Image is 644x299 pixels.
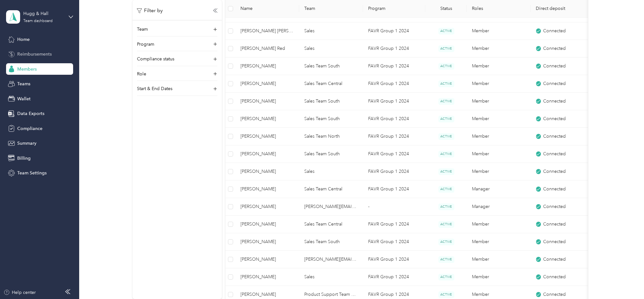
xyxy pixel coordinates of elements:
td: FAVR Group 1 2024 [363,40,426,57]
td: FAVR Group 1 2024 [363,75,426,93]
span: ACTIVE [438,80,454,87]
span: Members [17,66,37,73]
p: Role [137,71,146,77]
td: nicholas.duhon@hugghall.com [299,198,363,216]
td: - [363,198,426,216]
span: Connected [543,186,566,193]
td: Member [467,93,531,110]
span: [PERSON_NAME] [241,221,294,228]
span: [PERSON_NAME] [241,256,294,263]
td: Member [467,75,531,93]
td: FAVR Group 1 2024 [363,110,426,128]
span: ACTIVE [438,45,454,52]
td: Member [467,268,531,286]
span: Connected [543,115,566,122]
td: Sales [299,22,363,40]
span: Connected [543,80,566,87]
td: ryan.grebert@hugghall.com [299,251,363,268]
td: Manager [467,180,531,198]
span: [PERSON_NAME] [PERSON_NAME] [241,27,294,34]
td: Robert W. Sullivan [236,75,299,93]
td: Joseph M. Baker [236,180,299,198]
p: Filter by [137,7,163,15]
td: Sales Team Central [299,180,363,198]
td: Member [467,40,531,57]
td: FAVR Group 1 2024 [363,163,426,180]
td: Justin R. Heslep [236,251,299,268]
td: John S. Smith [236,268,299,286]
span: Connected [543,221,566,228]
span: ACTIVE [438,274,454,280]
td: Member [467,216,531,233]
span: ACTIVE [438,203,454,210]
span: Connected [543,63,566,70]
span: [PERSON_NAME] [241,203,294,210]
td: Mark T. Jr Wood [236,22,299,40]
span: [PERSON_NAME] [241,168,294,175]
span: Billing [17,155,31,162]
td: FAVR Group 1 2024 [363,128,426,145]
span: [PERSON_NAME] [241,273,294,280]
span: ACTIVE [438,151,454,157]
span: Data Exports [17,110,44,117]
span: ACTIVE [438,186,454,193]
span: ACTIVE [438,28,454,34]
div: Hugg & Hall [24,10,64,17]
span: [PERSON_NAME] [241,150,294,157]
span: ACTIVE [438,291,454,298]
span: ACTIVE [438,168,454,175]
td: FAVR Group 1 2024 [363,233,426,251]
span: ACTIVE [438,116,454,122]
button: Help center [4,289,36,296]
td: Sales Team Central [299,75,363,93]
td: Sales Team South [299,233,363,251]
span: [PERSON_NAME] [241,115,294,122]
span: Compliance [17,125,42,132]
span: Connected [543,150,566,157]
span: Connected [543,45,566,52]
td: Manager [467,198,531,216]
td: Member [467,128,531,145]
td: Member [467,110,531,128]
span: [PERSON_NAME] [241,238,294,245]
td: Member [467,145,531,163]
span: [PERSON_NAME] [241,186,294,193]
td: Member [467,251,531,268]
span: ACTIVE [438,63,454,70]
span: [PERSON_NAME] [241,80,294,87]
span: Wallet [17,96,31,102]
div: Team dashboard [24,19,53,23]
span: [PERSON_NAME] [241,133,294,140]
span: ACTIVE [438,256,454,263]
p: Start & End Dates [137,86,172,92]
p: Team [137,26,148,33]
td: FAVR Group 1 2024 [363,93,426,110]
span: Connected [543,98,566,105]
td: Member [467,57,531,75]
td: FAVR Group 1 2024 [363,251,426,268]
span: Summary [17,140,36,147]
td: Christopher J. Red [236,40,299,57]
span: Connected [543,256,566,263]
td: Sales [299,163,363,180]
td: Benjamin F. Stutts [236,57,299,75]
td: Sales Team South [299,145,363,163]
span: ACTIVE [438,221,454,228]
span: Connected [543,133,566,140]
td: Bradley P. Frye [236,145,299,163]
p: Program [137,41,154,48]
span: Home [17,36,30,43]
span: Connected [543,168,566,175]
td: FAVR Group 1 2024 [363,268,426,286]
span: ACTIVE [438,239,454,245]
span: Connected [543,27,566,34]
span: [PERSON_NAME] [241,291,294,298]
td: FAVR Group 1 2024 [363,145,426,163]
span: Connected [543,273,566,280]
td: Nicholas Duhon [236,198,299,216]
td: Christian C. Pannent [236,163,299,180]
span: [PERSON_NAME] [241,63,294,70]
span: Connected [543,291,566,298]
td: Sales [299,268,363,286]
